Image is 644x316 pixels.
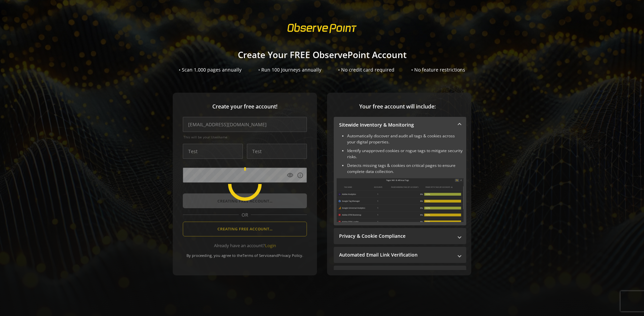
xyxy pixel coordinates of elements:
[334,133,466,225] div: Sitewide Inventory & Monitoring
[347,133,464,145] li: Automatically discover and audit all tags & cookies across your digital properties.
[334,117,466,133] mat-expansion-panel-header: Sitewide Inventory & Monitoring
[278,253,302,258] a: Privacy Policy
[339,252,453,258] mat-panel-title: Automated Email Link Verification
[258,66,321,73] div: • Run 100 Journeys annually
[179,66,241,73] div: • Scan 1,000 pages annually
[334,103,461,110] span: Your free account will include:
[334,266,466,282] mat-expansion-panel-header: Performance Monitoring with Web Vitals
[336,178,464,222] img: Sitewide Inventory & Monitoring
[183,103,307,110] span: Create your free account!
[339,233,453,239] mat-panel-title: Privacy & Cookie Compliance
[334,228,466,244] mat-expansion-panel-header: Privacy & Cookie Compliance
[347,163,464,175] li: Detects missing tags & cookies on critical pages to ensure complete data collection.
[411,66,465,73] div: • No feature restrictions
[338,66,394,73] div: • No credit card required
[183,249,307,258] div: By proceeding, you agree to the and .
[347,148,464,160] li: Identify unapproved cookies or rogue tags to mitigate security risks.
[334,247,466,263] mat-expansion-panel-header: Automated Email Link Verification
[243,253,271,258] a: Terms of Service
[339,122,453,128] mat-panel-title: Sitewide Inventory & Monitoring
